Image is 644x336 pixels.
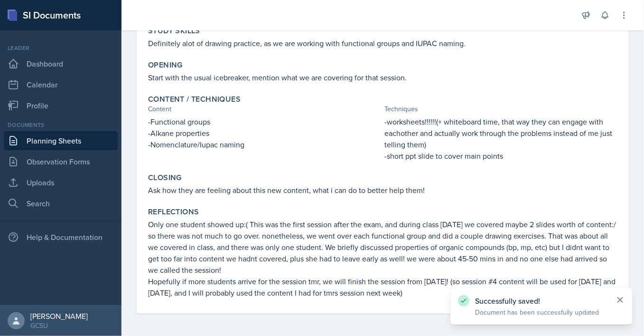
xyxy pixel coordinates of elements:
[4,194,118,213] a: Search
[4,96,118,115] a: Profile
[4,54,118,73] a: Dashboard
[148,276,617,298] p: Hopefully if more students arrive for the session tmr, we will finish the session from [DATE]! (s...
[475,307,608,317] p: Document has been successfully updated
[30,311,88,321] div: [PERSON_NAME]
[148,139,381,150] p: -Nomenclature/Iupac naming
[148,127,381,139] p: -Alkane properties
[4,131,118,150] a: Planning Sheets
[385,116,618,150] p: -worksheets!!!!!!(+ whiteboard time, that way they can engage with eachother and actually work th...
[4,44,118,52] div: Leader
[4,121,118,129] div: Documents
[148,207,199,217] label: Reflections
[148,184,617,196] p: Ask how they are feeling about this new content, what i can do to better help them!
[148,219,617,276] p: Only one student showed up:( This was the first session after the exam, and during class [DATE] w...
[148,95,241,104] label: Content / Techniques
[148,116,381,127] p: -Functional groups
[4,228,118,247] div: Help & Documentation
[148,173,182,182] label: Closing
[4,152,118,171] a: Observation Forms
[148,72,617,83] p: Start with the usual icebreaker, mention what we are covering for that session.
[4,75,118,94] a: Calendar
[148,26,200,36] label: Study Skills
[4,173,118,192] a: Uploads
[385,104,618,114] div: Techniques
[148,104,381,114] div: Content
[148,38,617,49] p: Definitely alot of drawing practice, as we are working with functional groups and IUPAC naming.
[385,150,618,162] p: -short ppt slide to cover main points
[30,321,88,330] div: GCSU
[475,296,608,306] p: Successfully saved!
[148,60,183,70] label: Opening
